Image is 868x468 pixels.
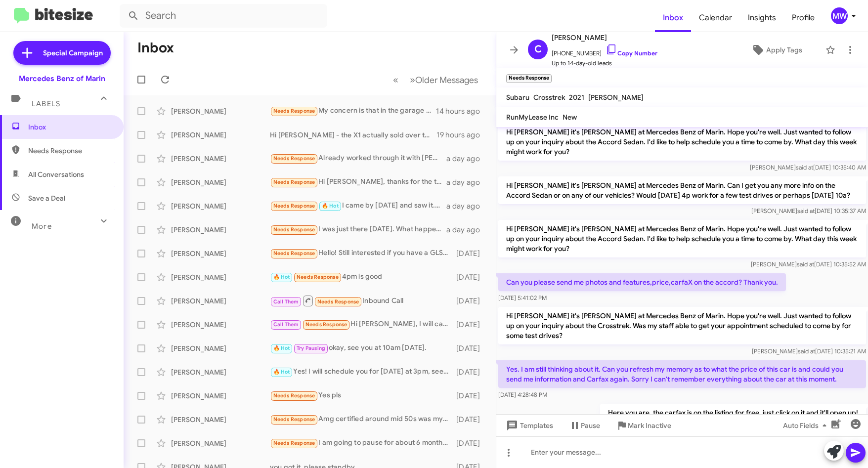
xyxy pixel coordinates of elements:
div: okay, see you at 10am [DATE]. [270,342,454,354]
input: Search [120,4,327,28]
div: Mercedes Benz of Marin [19,74,105,84]
button: Auto Fields [775,417,838,434]
button: Pause [561,417,608,434]
span: Needs Response [273,108,315,114]
span: Needs Response [273,250,315,256]
span: [PERSON_NAME] [588,93,644,102]
div: [PERSON_NAME] [171,367,270,377]
span: Needs Response [273,416,315,423]
h1: Inbox [137,40,174,56]
span: [PERSON_NAME] [DATE] 10:35:52 AM [751,260,866,268]
span: Needs Response [273,203,315,209]
span: All Conversations [28,170,84,179]
div: Yes! I will schedule you for [DATE] at 3pm, see you then. [270,366,454,378]
div: [PERSON_NAME] [171,225,270,235]
div: a day ago [446,177,488,187]
span: said at [798,347,815,355]
div: Hi [PERSON_NAME] - the X1 actually sold over the weekend, sorry! Good luck in your search. [270,130,436,140]
span: 🔥 Hot [273,369,290,375]
div: [PERSON_NAME] [171,438,270,448]
span: Inbox [655,3,691,32]
span: [PHONE_NUMBER] [552,43,657,58]
button: Mark Inactive [608,417,679,434]
span: Subaru [506,93,529,102]
span: Inbox [28,122,112,132]
span: Mark Inactive [628,417,671,434]
button: Previous [387,70,404,90]
span: said at [797,207,815,214]
div: [DATE] [454,320,488,330]
span: Needs Response [305,321,347,328]
span: Needs Response [273,392,315,399]
span: Call Them [273,298,299,305]
div: Already worked through it with [PERSON_NAME]. Unfortunately, it won't work out for me, but I do g... [270,153,446,164]
span: Special Campaign [43,48,103,58]
div: [PERSON_NAME] [171,415,270,425]
div: MW [831,7,848,24]
span: Needs Response [273,179,315,185]
div: [PERSON_NAME] [171,130,270,140]
p: Hi [PERSON_NAME] it's [PERSON_NAME] at Mercedes Benz of Marin. Hope you're well. Just wanted to f... [498,123,866,161]
span: Older Messages [415,75,478,85]
div: I am going to pause for about 6 months but thank you. [270,437,454,449]
div: I came by [DATE] and saw it. Going to pass thanks. [270,200,446,212]
div: 14 hours ago [436,106,488,116]
div: [DATE] [454,367,488,377]
span: Needs Response [297,274,339,280]
span: Save a Deal [28,193,65,203]
p: Yes. I am still thinking about it. Can you refresh my memory as to what the price of this car is ... [498,360,866,388]
button: Apply Tags [732,41,821,59]
div: [DATE] [454,438,488,448]
div: [PERSON_NAME] [171,154,270,164]
div: 4pm is good [270,271,454,283]
div: Hi [PERSON_NAME], I will call you [DATE] .. [270,319,454,330]
div: Amg certified around mid 50s was my sweet spot...that was a really good deal u had on that other one [270,414,454,425]
span: said at [796,164,813,171]
span: New [563,113,577,122]
span: Needs Response [317,298,359,305]
span: Needs Response [28,146,112,156]
button: Next [404,70,484,90]
div: [DATE] [454,272,488,282]
span: Needs Response [273,440,315,446]
span: 🔥 Hot [273,345,290,351]
span: [PERSON_NAME] [DATE] 10:35:37 AM [751,207,866,214]
span: said at [797,260,814,268]
span: Apply Tags [766,41,802,59]
div: [PERSON_NAME] [171,296,270,306]
span: « [393,74,398,86]
span: Call Them [273,321,299,328]
div: [PERSON_NAME] [171,272,270,282]
p: Here you are, the carfax is on the listing for free, just click on it and it'll open up! [600,404,866,422]
nav: Page navigation example [388,70,484,90]
span: 2021 [569,93,584,102]
button: Templates [496,417,561,434]
div: 19 hours ago [436,130,488,140]
div: My concern is that in the garage where I park, I have a close wall on one side of my car and a ca... [270,105,436,117]
div: [DATE] [454,249,488,258]
a: Copy Number [606,49,657,57]
span: [PERSON_NAME] [DATE] 10:35:21 AM [752,347,866,355]
a: Special Campaign [13,41,111,65]
span: [PERSON_NAME] [552,32,657,43]
div: [PERSON_NAME] [171,343,270,353]
a: Insights [740,3,784,32]
span: [DATE] 4:28:48 PM [498,391,547,398]
span: Up to 14-day-old leads [552,58,657,68]
div: [DATE] [454,415,488,425]
div: Inbound Call [270,295,454,307]
span: Labels [32,99,60,108]
span: Pause [581,417,600,434]
span: [DATE] 5:41:02 PM [498,294,547,301]
div: Hello! Still interested if you have a GLS450 executive rear and exclusive trim. Let me know [270,248,454,259]
span: 🔥 Hot [273,274,290,280]
div: a day ago [446,201,488,211]
a: Profile [784,3,823,32]
div: [PERSON_NAME] [171,177,270,187]
div: [PERSON_NAME] [171,249,270,258]
p: Can you please send me photos and features,price,carfaX on the accord? Thank you. [498,273,786,291]
span: 🔥 Hot [322,203,339,209]
div: I was just there [DATE]. What happened to [PERSON_NAME] and [PERSON_NAME]? [270,224,446,235]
